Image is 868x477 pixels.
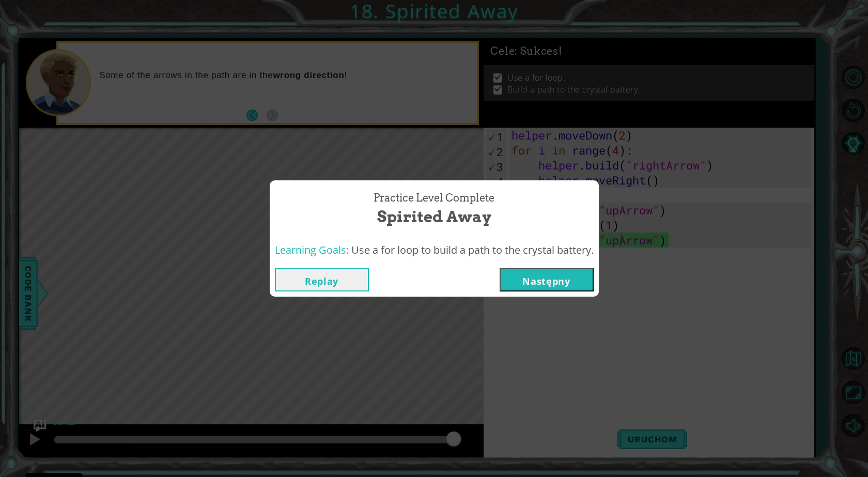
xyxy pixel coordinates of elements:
span: Practice Level Complete [374,191,494,206]
span: Use a for loop to build a path to the crystal battery. [351,243,594,257]
span: Learning Goals: [275,243,349,257]
span: Spirited Away [377,206,491,228]
button: Następny [500,268,594,291]
button: Replay [275,268,369,291]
